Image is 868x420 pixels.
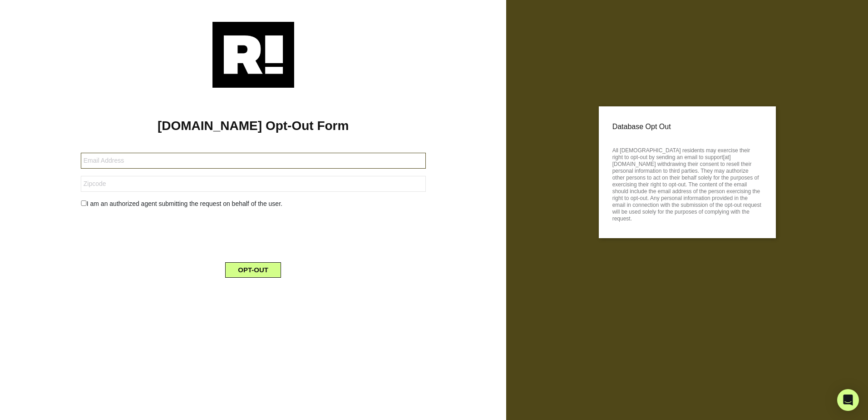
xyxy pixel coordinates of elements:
iframe: reCAPTCHA [184,216,322,251]
p: Database Opt Out [612,120,762,134]
p: All [DEMOGRAPHIC_DATA] residents may exercise their right to opt-out by sending an email to suppo... [612,145,762,222]
input: Email Address [81,153,426,169]
div: Open Intercom Messenger [837,389,859,411]
input: Zipcode [81,176,426,192]
img: Retention.com [212,22,294,88]
h1: [DOMAIN_NAME] Opt-Out Form [14,118,493,134]
button: OPT-OUT [225,262,281,278]
div: I am an authorized agent submitting the request on behalf of the user. [74,199,433,209]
